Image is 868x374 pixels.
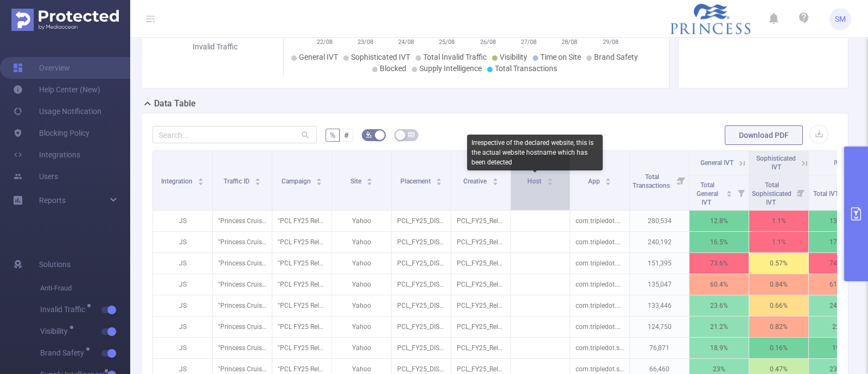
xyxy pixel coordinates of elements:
p: 22% [809,316,868,337]
p: "PCL FY25 ReInvite" [284608] [272,316,331,337]
a: Integrations [13,144,80,166]
span: Time on Site [540,53,581,61]
tspan: 26/08 [480,39,496,46]
div: Sort [492,176,499,183]
div: Irrespective of the declared website, this is the actual website hostname which has been detected [467,135,603,170]
p: PCL_FY25_DIS_DIS_USA_COM_GEN_DestinationInterest_Behavioral_Yahoo_YahooReInviteLiveRamp_standardb... [392,253,451,274]
i: Filter menu [733,175,749,210]
i: icon: caret-down [436,181,442,184]
span: General IVT [700,159,733,167]
p: "Princess Cruises_PHD" [8807] [213,338,272,358]
p: "Princess Cruises_PHD" [8807] [213,274,272,295]
p: JS [153,232,212,252]
span: Site [350,178,363,185]
i: Filter menu [793,175,808,210]
i: icon: caret-down [605,181,611,184]
div: Sort [254,176,261,183]
div: Sort [726,189,732,195]
p: 17.6% [809,232,868,252]
i: icon: caret-up [367,176,373,180]
tspan: 0% [309,32,317,39]
p: Yahoo [332,232,391,252]
a: Overview [13,57,70,79]
p: 1.1% [749,232,808,252]
p: PCL_FY25_DIS_DIS_USA_COM_GEN_DestinationInterest_Behavioral_Yahoo_YahooReInviteAdobeCDP_standardb... [392,338,451,358]
span: Supply Intelligence [419,64,482,73]
span: Total Sophisticated IVT [752,181,792,206]
p: 16.5% [690,232,749,252]
span: Campaign [282,178,312,185]
p: 12.8% [690,211,749,231]
p: Yahoo [332,338,391,358]
span: Invalid Traffic [40,306,89,313]
tspan: 28/08 [561,39,577,46]
p: 0.82% [749,316,808,337]
div: Sort [316,176,322,183]
div: Sort [197,176,204,183]
span: Solutions [39,253,71,275]
i: icon: caret-down [367,181,373,184]
p: 74.2% [809,253,868,274]
p: "PCL FY25 ReInvite" [284608] [272,211,331,231]
input: Search... [152,126,317,143]
p: PCL_FY25_ReInvite_Dynamic_AG_320x50.zip [5514169] [451,295,510,316]
p: PCL_FY25_DIS_DIS_USA_COM_GEN_DestinationInterest_Behavioral_Yahoo_YahooReInviteLiveRamp_standardb... [392,274,451,295]
i: icon: caret-up [492,176,498,180]
p: com.tripledot.woodoku [570,274,629,295]
p: com.tripledot.woodoku [570,295,629,316]
tspan: 23/08 [358,39,373,46]
p: "Princess Cruises_PHD" [8807] [213,316,272,337]
span: # [344,131,349,140]
p: 135,047 [630,274,689,295]
a: Reports [39,189,66,211]
p: 0.84% [749,274,808,295]
p: 19% [809,338,868,358]
span: Anti-Fraud [40,277,130,299]
span: App [588,178,602,185]
span: Visibility [40,327,72,335]
p: 240,192 [630,232,689,252]
div: Sort [366,176,373,183]
p: com.tripledot.solitaire [570,338,629,358]
p: "PCL FY25 ReInvite" [284608] [272,253,331,274]
i: icon: caret-down [547,181,553,184]
p: 61.2% [809,274,868,295]
tspan: 22/08 [317,39,333,46]
p: 13.9% [809,211,868,231]
p: "PCL FY25 ReInvite" [284608] [272,295,331,316]
i: icon: caret-down [492,181,498,184]
i: icon: caret-up [436,176,442,180]
span: Integration [161,178,194,185]
i: icon: caret-up [255,176,261,180]
span: Brand Safety [40,349,88,357]
p: 133,446 [630,295,689,316]
span: IVT [834,159,844,167]
p: Yahoo [332,253,391,274]
p: PCL_FY25_ReInvite_Dynamic_AG_728x90.zip [5502249] [451,274,510,295]
p: 1.1% [749,211,808,231]
span: Total Invalid Traffic [423,53,487,61]
p: com.tripledot.woodoku [570,211,629,231]
div: Sort [605,176,611,183]
span: Host [527,178,543,185]
span: Reports [39,196,66,205]
tspan: 0 [617,32,621,39]
p: PCL_FY25_ReInvite_Dynamic_AG_320x50.zip [5514169] [451,232,510,252]
p: 76,871 [630,338,689,358]
p: 124,750 [630,316,689,337]
p: 24.3% [809,295,868,316]
i: icon: table [408,131,414,138]
p: JS [153,295,212,316]
span: SM [835,8,846,30]
a: Blocking Policy [13,122,90,144]
p: 23.6% [690,295,749,316]
p: 73.6% [690,253,749,274]
p: 280,534 [630,211,689,231]
span: Brand Safety [594,53,638,61]
img: Protected Media [11,9,119,31]
span: General IVT [299,53,338,61]
p: Yahoo [332,295,391,316]
tspan: 24/08 [398,39,414,46]
tspan: 25/08 [439,39,455,46]
p: PCL_FY25_ReInvite_Dynamic_AG_320x50.zip [5514169] [451,338,510,358]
